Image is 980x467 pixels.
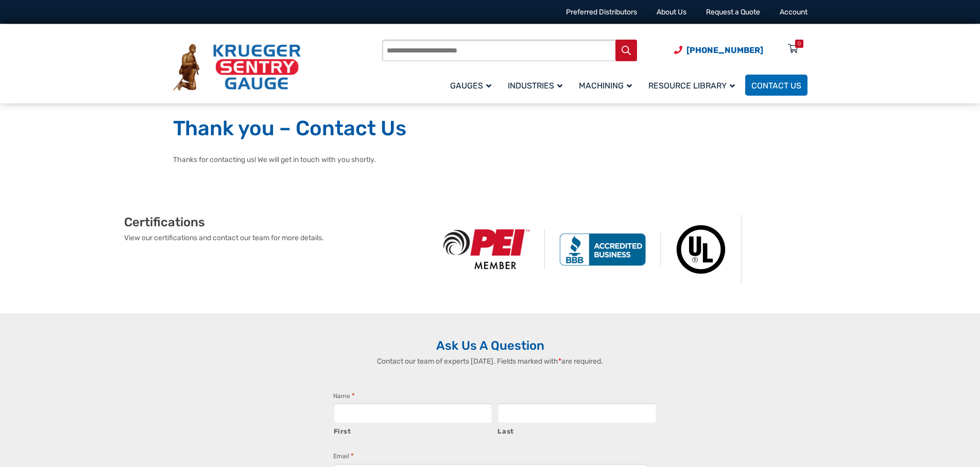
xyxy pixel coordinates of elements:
a: Phone Number (920) 434-8860 [674,44,763,57]
a: Preferred Distributors [566,8,637,16]
a: Industries [502,73,573,97]
img: BBB [545,233,661,266]
a: About Us [657,8,686,16]
a: Machining [573,73,642,97]
label: Email [333,451,354,461]
p: Thanks for contacting us! We will get in touch with you shortly. [173,154,807,165]
a: Resource Library [642,73,745,97]
span: Gauges [450,81,491,91]
span: Contact Us [751,81,801,91]
span: Industries [508,81,562,91]
p: Contact our team of experts [DATE]. Fields marked with are required. [323,356,658,367]
img: Underwriters Laboratories [661,214,742,284]
a: Account [780,8,807,16]
span: Resource Library [648,81,735,91]
div: 0 [798,40,801,48]
span: [PHONE_NUMBER] [686,45,763,55]
img: Krueger Sentry Gauge [173,44,301,91]
a: Request a Quote [706,8,760,16]
img: PEI Member [429,229,545,269]
h1: Thank you – Contact Us [173,116,807,141]
label: Last [497,424,657,437]
legend: Name [333,391,355,401]
h2: Certifications [124,214,429,230]
p: View our certifications and contact our team for more details. [124,232,429,243]
span: Machining [579,81,632,91]
h2: Ask Us A Question [173,338,807,353]
a: Contact Us [745,75,807,96]
label: First [334,424,493,437]
a: Gauges [444,73,502,97]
